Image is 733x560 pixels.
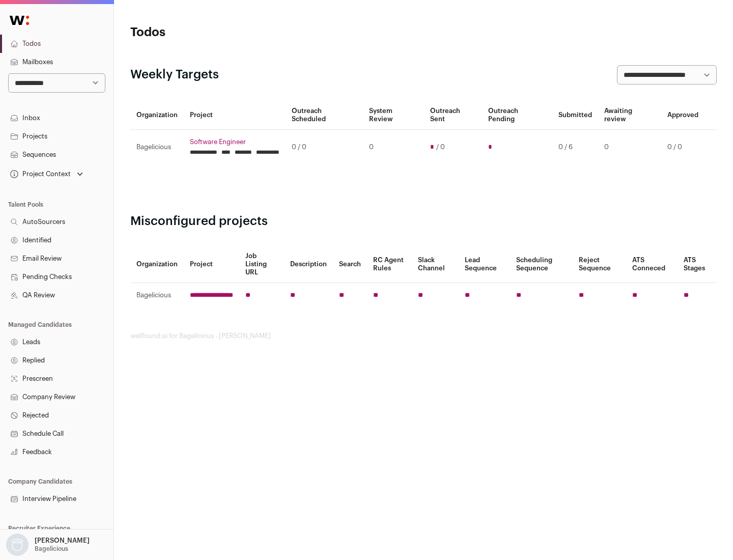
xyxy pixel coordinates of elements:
th: Outreach Scheduled [286,101,363,130]
h1: Todos [130,24,326,41]
th: Scheduling Sequence [510,246,573,283]
th: ATS Conneced [626,246,677,283]
th: Organization [130,246,184,283]
th: Submitted [552,101,598,130]
td: Bagelicious [130,130,184,165]
div: Project Context [8,170,71,178]
td: 0 / 0 [661,130,704,165]
th: ATS Stages [678,246,717,283]
button: Open dropdown [8,167,85,181]
th: Project [184,246,239,283]
td: Bagelicious [130,283,184,308]
a: Software Engineer [190,138,279,146]
th: Project [184,101,286,130]
footer: wellfound:ai for Bagelicious - [PERSON_NAME] [130,332,717,340]
th: Outreach Pending [482,101,552,130]
th: System Review [363,101,424,130]
th: Approved [661,101,704,130]
h2: Misconfigured projects [130,213,717,230]
th: Search [333,246,367,283]
th: Outreach Sent [424,101,483,130]
td: 0 / 0 [286,130,363,165]
th: Description [284,246,333,283]
th: Slack Channel [412,246,459,283]
span: / 0 [436,143,445,151]
img: nopic.png [6,534,29,556]
th: Reject Sequence [573,246,627,283]
th: Job Listing URL [239,246,284,283]
p: Bagelicious [35,545,68,553]
button: Open dropdown [4,534,92,556]
td: 0 / 6 [552,130,598,165]
th: Awaiting review [598,101,661,130]
th: Organization [130,101,184,130]
p: [PERSON_NAME] [35,537,90,545]
td: 0 [598,130,661,165]
h2: Weekly Targets [130,67,219,83]
td: 0 [363,130,424,165]
img: Wellfound [4,10,35,31]
th: RC Agent Rules [367,246,411,283]
th: Lead Sequence [459,246,510,283]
